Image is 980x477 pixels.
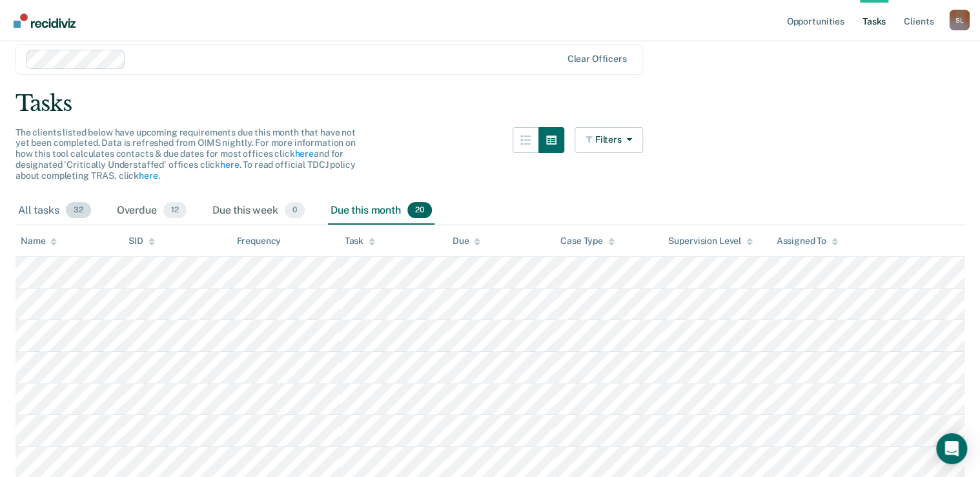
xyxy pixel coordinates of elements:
[567,54,626,65] div: Clear officers
[15,127,356,181] span: The clients listed below have upcoming requirements due this month that have not yet been complet...
[407,202,432,219] span: 20
[328,197,434,225] div: Due this month20
[949,10,970,30] div: S L
[668,236,753,247] div: Supervision Level
[139,170,158,181] a: here
[15,90,965,117] div: Tasks
[236,236,281,247] div: Frequency
[560,236,615,247] div: Case Type
[949,10,970,30] button: Profile dropdown button
[453,236,481,247] div: Due
[294,148,313,159] a: here
[285,202,305,219] span: 0
[936,433,967,464] div: Open Intercom Messenger
[14,14,76,28] img: Recidiviz
[575,127,643,153] button: Filters
[66,202,91,219] span: 32
[128,236,155,247] div: SID
[163,202,187,219] span: 12
[15,197,94,225] div: All tasks32
[220,159,239,170] a: here
[345,236,375,247] div: Task
[210,197,307,225] div: Due this week0
[776,236,837,247] div: Assigned To
[21,236,57,247] div: Name
[114,197,189,225] div: Overdue12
